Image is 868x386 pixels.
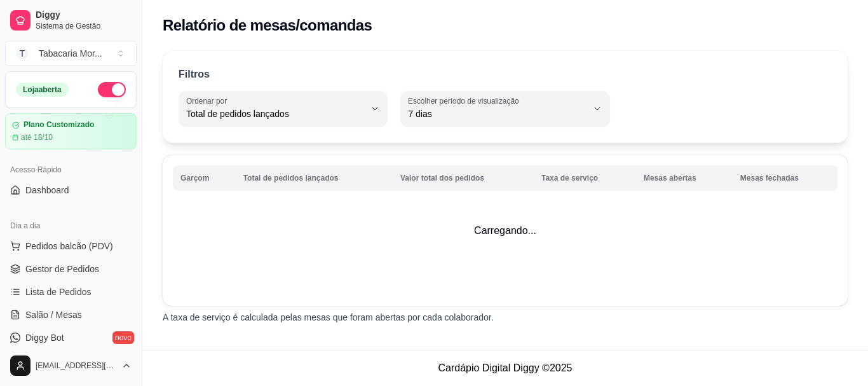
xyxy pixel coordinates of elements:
[5,327,137,348] a: Diggy Botnovo
[400,91,609,127] button: Escolher período de visualização7 dias
[36,10,132,21] span: Diggy
[5,41,137,66] button: Select a team
[5,113,137,149] a: Plano Customizadoaté 18/10
[179,91,388,127] button: Ordenar porTotal de pedidos lançados
[163,311,848,324] p: A taxa de serviço é calculada pelas mesas que foram abertas por cada colaborador.
[5,305,137,325] a: Salão / Mesas
[25,331,64,344] span: Diggy Bot
[24,120,94,130] article: Plano Customizado
[39,47,102,60] div: Tabacaria Mor ...
[16,47,29,60] span: T
[186,95,231,106] label: Ordenar por
[142,350,868,386] footer: Cardápio Digital Diggy © 2025
[408,95,523,106] label: Escolher período de visualização
[25,240,113,252] span: Pedidos balcão (PDV)
[25,184,69,196] span: Dashboard
[36,21,132,31] span: Sistema de Gestão
[5,216,137,236] div: Dia a dia
[163,155,848,306] td: Carregando...
[21,132,53,142] article: até 18/10
[36,361,116,371] span: [EMAIL_ADDRESS][DOMAIN_NAME]
[408,107,587,120] span: 7 dias
[25,263,99,275] span: Gestor de Pedidos
[5,282,137,302] a: Lista de Pedidos
[98,82,126,97] button: Alterar Status
[5,180,137,200] a: Dashboard
[186,107,365,120] span: Total de pedidos lançados
[163,15,372,36] h2: Relatório de mesas/comandas
[5,5,137,36] a: DiggySistema de Gestão
[5,259,137,279] a: Gestor de Pedidos
[25,286,92,298] span: Lista de Pedidos
[5,350,137,381] button: [EMAIL_ADDRESS][DOMAIN_NAME]
[16,83,69,97] div: Loja aberta
[25,308,82,321] span: Salão / Mesas
[179,67,210,82] p: Filtros
[5,160,137,180] div: Acesso Rápido
[5,236,137,256] button: Pedidos balcão (PDV)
